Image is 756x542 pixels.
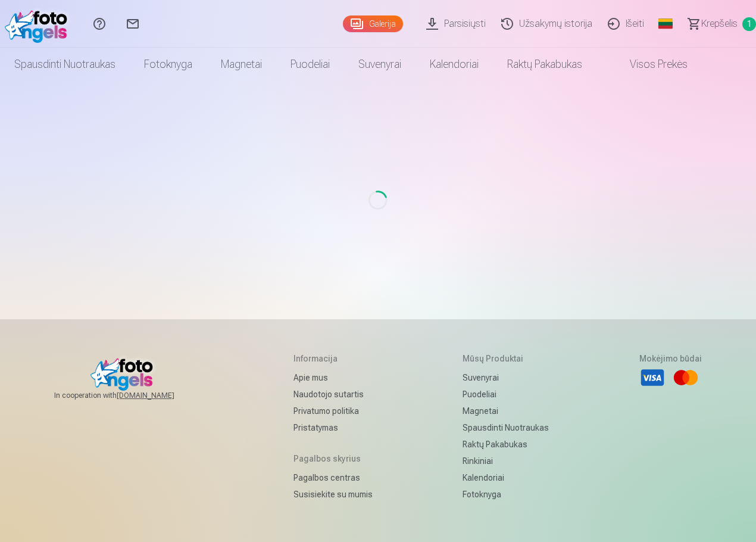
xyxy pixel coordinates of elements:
a: Puodeliai [276,48,344,81]
a: [DOMAIN_NAME] [117,391,203,400]
a: Naudotojo sutartis [293,386,373,403]
a: Spausdinti nuotraukas [463,419,549,436]
h5: Mokėjimo būdai [639,353,702,365]
span: In cooperation with [54,391,203,400]
a: Raktų pakabukas [463,436,549,453]
a: Kalendoriai [416,48,493,81]
a: Fotoknyga [130,48,207,81]
a: Kalendoriai [463,469,549,486]
img: /fa2 [5,5,73,43]
a: Galerija [343,15,403,32]
a: Rinkiniai [463,453,549,469]
a: Privatumo politika [293,403,373,419]
li: Mastercard [673,365,699,391]
a: Raktų pakabukas [493,48,596,81]
a: Apie mus [293,369,373,386]
h5: Mūsų produktai [463,353,549,365]
a: Magnetai [207,48,276,81]
li: Visa [639,365,666,391]
a: Pristatymas [293,419,373,436]
a: Visos prekės [596,48,702,81]
a: Pagalbos centras [293,469,373,486]
a: Susisiekite su mumis [293,486,373,503]
a: Puodeliai [463,386,549,403]
a: Suvenyrai [344,48,416,81]
span: Krepšelis [701,17,738,31]
span: 1 [742,17,756,31]
a: Fotoknyga [463,486,549,503]
a: Suvenyrai [463,369,549,386]
h5: Pagalbos skyrius [293,453,373,465]
h5: Informacija [293,353,373,365]
a: Magnetai [463,403,549,419]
